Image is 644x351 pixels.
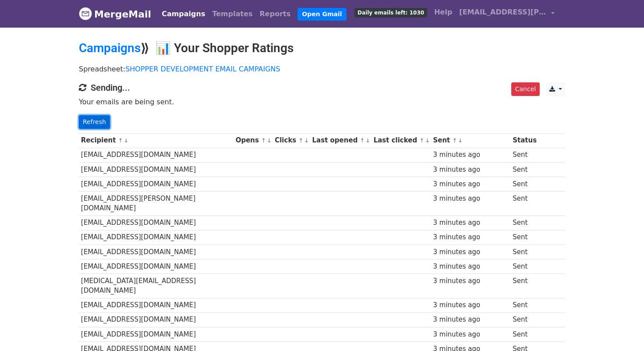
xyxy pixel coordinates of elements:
a: ↓ [425,137,430,144]
div: 3 minutes ago [433,194,508,204]
th: Last clicked [372,133,431,148]
a: ↑ [419,137,424,144]
div: 3 minutes ago [433,300,508,310]
p: Spreadsheet: [79,64,565,74]
a: [EMAIL_ADDRESS][PERSON_NAME][DOMAIN_NAME] [456,4,558,24]
div: 3 minutes ago [433,315,508,325]
a: ↑ [118,137,123,144]
span: Daily emails left: 1030 [354,8,427,18]
a: ↓ [365,137,370,144]
div: 3 minutes ago [433,218,508,228]
td: [EMAIL_ADDRESS][DOMAIN_NAME] [79,327,234,341]
a: Templates [209,5,256,23]
a: Refresh [79,115,110,129]
a: ↑ [261,137,266,144]
a: ↓ [458,137,463,144]
td: Sent [510,327,538,341]
th: Sent [431,133,511,148]
td: Sent [510,312,538,327]
span: [EMAIL_ADDRESS][PERSON_NAME][DOMAIN_NAME] [459,7,547,18]
div: 3 minutes ago [433,165,508,175]
td: Sent [510,298,538,312]
a: SHOPPER DEVELOPMENT EMAIL CAMPAIGNS [125,65,280,73]
td: [EMAIL_ADDRESS][DOMAIN_NAME] [79,298,234,312]
p: Your emails are being sent. [79,97,565,106]
th: Status [510,133,538,148]
td: Sent [510,162,538,177]
a: ↓ [267,137,272,144]
img: MergeMail logo [79,7,92,20]
td: [MEDICAL_DATA][EMAIL_ADDRESS][DOMAIN_NAME] [79,273,234,298]
a: Help [431,4,456,21]
th: Clicks [272,133,310,148]
td: [EMAIL_ADDRESS][DOMAIN_NAME] [79,177,234,191]
td: Sent [510,273,538,298]
th: Recipient [79,133,234,148]
iframe: Chat Widget [600,309,644,351]
td: [EMAIL_ADDRESS][DOMAIN_NAME] [79,216,234,230]
td: Sent [510,148,538,162]
th: Last opened [310,133,372,148]
a: Campaigns [158,5,209,23]
a: ↑ [299,137,304,144]
td: Sent [510,259,538,273]
div: 3 minutes ago [433,179,508,189]
div: 3 minutes ago [433,276,508,286]
td: [EMAIL_ADDRESS][DOMAIN_NAME] [79,230,234,245]
a: ↓ [304,137,309,144]
div: 3 minutes ago [433,232,508,242]
td: [EMAIL_ADDRESS][DOMAIN_NAME] [79,259,234,273]
td: [EMAIL_ADDRESS][PERSON_NAME][DOMAIN_NAME] [79,191,234,216]
a: ↓ [124,137,128,144]
h2: ⟫ 📊 Your Shopper Ratings [79,41,565,56]
div: 3 minutes ago [433,247,508,257]
a: Cancel [511,82,540,96]
td: Sent [510,245,538,259]
h4: Sending... [79,82,565,93]
td: Sent [510,230,538,245]
a: ↑ [360,137,365,144]
div: 3 minutes ago [433,330,508,340]
a: MergeMail [79,5,151,23]
td: [EMAIL_ADDRESS][DOMAIN_NAME] [79,245,234,259]
a: Reports [256,5,294,23]
td: Sent [510,191,538,216]
a: ↑ [453,137,457,144]
td: [EMAIL_ADDRESS][DOMAIN_NAME] [79,312,234,327]
td: [EMAIL_ADDRESS][DOMAIN_NAME] [79,162,234,177]
a: Open Gmail [297,8,346,21]
td: [EMAIL_ADDRESS][DOMAIN_NAME] [79,148,234,162]
a: Campaigns [79,41,141,55]
a: Daily emails left: 1030 [351,4,431,21]
td: Sent [510,177,538,191]
td: Sent [510,216,538,230]
div: 3 minutes ago [433,150,508,160]
th: Opens [234,133,273,148]
div: 3 minutes ago [433,262,508,272]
